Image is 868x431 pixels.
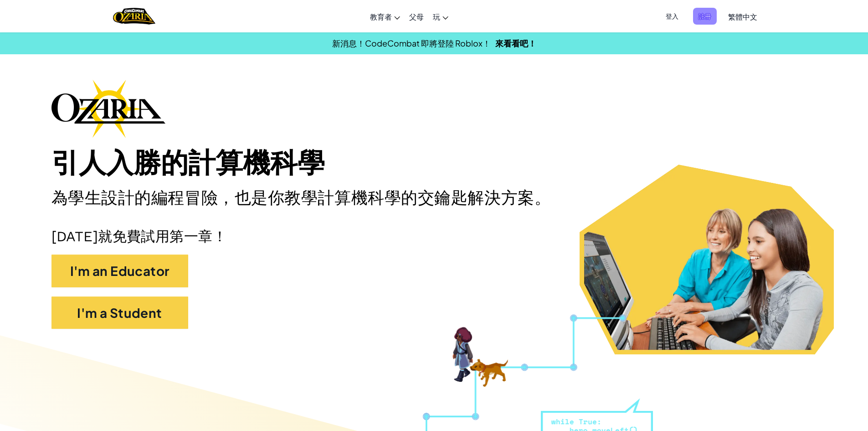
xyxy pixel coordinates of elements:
a: 繁體中文 [724,4,762,29]
a: 教育者 [365,4,405,29]
span: 玩 [433,12,440,21]
button: I'm an Educator [51,254,188,287]
span: 教育者 [370,12,392,21]
a: 父母 [405,4,428,29]
h2: 為學生設計的編程冒險，也是你教學計算機科學的交鑰匙解決方案。 [51,187,565,209]
h1: 引人入勝的計算機科學 [51,147,817,180]
a: 玩 [428,4,453,29]
span: 繁體中文 [728,12,757,21]
img: Home [113,7,155,26]
img: Ozaria branding logo [51,79,165,138]
button: 註冊 [693,8,717,25]
a: Ozaria by CodeCombat logo [113,7,155,26]
p: [DATE]就免費試用第一章！ [51,228,817,245]
button: 登入 [660,8,684,25]
a: 來看看吧！ [495,38,536,48]
span: 新消息！CodeCombat 即將登陸 Roblox！ [332,38,491,48]
button: I'm a Student [51,296,188,329]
